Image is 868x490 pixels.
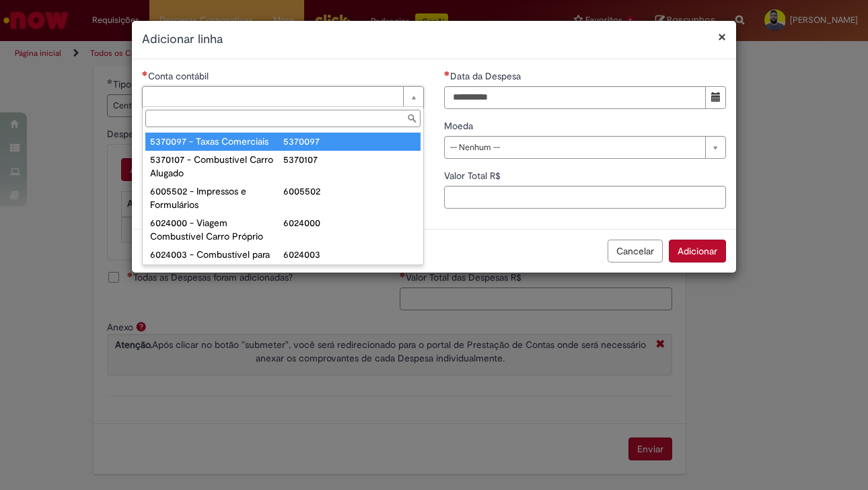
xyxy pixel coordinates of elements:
div: 5370107 [283,153,417,166]
div: 5370107 - Combustível Carro Alugado [150,153,283,180]
div: 5370097 [283,135,417,148]
div: 6024000 [283,216,417,230]
div: 6005502 - Impressos e Formulários [150,184,283,211]
div: 6024003 [283,248,417,261]
div: 5370097 - Taxas Comerciais [150,135,283,148]
ul: Conta contábil [143,130,423,265]
div: 6024000 - Viagem Combustível Carro Próprio [150,216,283,243]
div: 6024003 - Combustível para Geradores [150,248,283,275]
div: 6005502 [283,184,417,198]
